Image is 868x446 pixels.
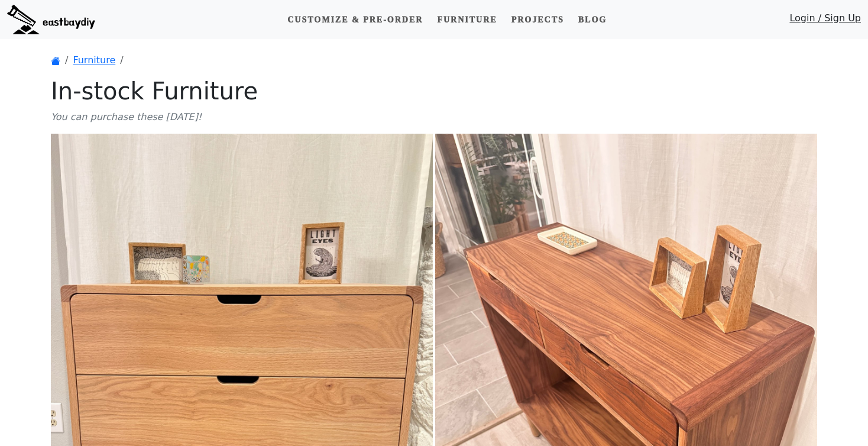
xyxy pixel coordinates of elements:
img: eastbaydiy [7,5,95,34]
nav: breadcrumb [51,53,817,67]
a: Furniture [432,9,501,31]
a: Blog [574,9,611,31]
a: Login / Sign Up [789,11,861,31]
a: Customize & Pre-order [283,9,427,31]
a: Furniture [73,54,115,66]
i: You can purchase these [DATE]! [51,111,202,122]
h1: In-stock Furniture [51,77,817,105]
a: Projects [507,9,569,31]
